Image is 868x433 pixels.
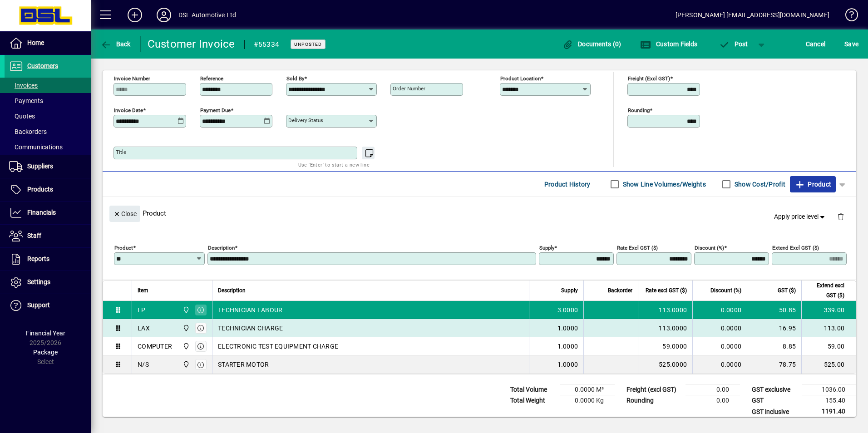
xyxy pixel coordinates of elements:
td: 0.0000 M³ [560,384,615,395]
button: Product [790,176,836,192]
button: Profile [149,7,178,23]
td: 339.00 [801,301,856,319]
div: COMPUTER [138,342,172,351]
a: Invoices [5,78,91,93]
mat-label: Discount (%) [695,245,724,251]
td: 8.85 [747,337,801,355]
span: Central [180,323,191,333]
span: Documents (0) [562,40,621,48]
button: Delete [830,206,852,227]
div: Customer Invoice [148,37,235,51]
span: Central [180,305,191,315]
span: Back [100,40,131,48]
td: 0.0000 [692,301,747,319]
td: 59.00 [801,337,856,355]
button: Save [842,36,861,52]
mat-label: Extend excl GST ($) [772,245,819,251]
span: Customers [27,62,58,69]
td: 525.00 [801,355,856,374]
a: Communications [5,139,91,155]
label: Show Cost/Profit [733,180,785,189]
span: Invoices [9,82,38,89]
td: 0.0000 Kg [560,395,615,406]
mat-label: Rate excl GST ($) [617,245,658,251]
button: Cancel [804,36,828,52]
mat-label: Delivery status [288,117,323,123]
span: 1.0000 [557,360,578,369]
td: GST inclusive [747,406,802,418]
div: [PERSON_NAME] [EMAIL_ADDRESS][DOMAIN_NAME] [676,8,829,22]
td: 1036.00 [802,384,856,395]
a: Home [5,32,91,54]
div: 113.0000 [644,305,687,315]
span: Unposted [294,41,322,47]
span: Settings [27,278,50,285]
a: Financials [5,202,91,224]
app-page-header-button: Delete [830,212,852,221]
button: Post [714,36,753,52]
mat-label: Order number [393,85,425,92]
span: Backorders [9,128,47,135]
div: LAX [138,324,150,333]
span: Product History [544,177,591,192]
button: Documents (0) [560,36,624,52]
span: STARTER MOTOR [218,360,269,369]
mat-label: Description [208,245,235,251]
span: Product [794,177,831,192]
td: 113.00 [801,319,856,337]
td: 155.40 [802,395,856,406]
span: Communications [9,143,63,151]
td: 50.85 [747,301,801,319]
td: 0.00 [686,384,740,395]
span: Home [27,39,44,46]
a: Staff [5,225,91,247]
span: Backorder [608,285,632,295]
span: Discount (%) [710,285,741,295]
a: Quotes [5,108,91,124]
div: 59.0000 [644,342,687,351]
td: Rounding [622,395,686,406]
span: TECHNICIAN LABOUR [218,305,282,315]
button: Add [120,7,149,23]
label: Show Line Volumes/Weights [621,180,706,189]
span: Rate excl GST ($) [646,285,687,295]
td: 1191.40 [802,406,856,418]
a: Support [5,294,91,317]
a: Products [5,178,91,201]
button: Back [98,36,133,52]
span: Support [27,301,50,309]
span: Reports [27,255,49,262]
a: Payments [5,93,91,108]
span: Financials [27,209,56,216]
mat-label: Sold by [286,75,304,82]
mat-label: Reference [200,75,223,82]
span: Close [113,207,137,221]
span: Central [180,359,191,369]
td: GST exclusive [747,384,802,395]
td: Total Volume [506,384,560,395]
button: Apply price level [770,209,830,225]
mat-label: Freight (excl GST) [628,75,670,82]
a: Backorders [5,124,91,139]
span: Central [180,341,191,351]
div: DSL Automotive Ltd [178,8,236,22]
td: 0.0000 [692,319,747,337]
div: Product [103,197,856,230]
span: Financial Year [26,330,65,337]
span: Package [33,349,58,356]
mat-label: Supply [539,245,554,251]
span: Quotes [9,113,35,120]
mat-label: Product [114,245,133,251]
a: Settings [5,271,91,294]
td: Total Weight [506,395,560,406]
span: TECHNICIAN CHARGE [218,324,283,333]
td: 16.95 [747,319,801,337]
a: Reports [5,248,91,271]
span: Supply [561,285,578,295]
span: Cancel [806,37,826,51]
span: 1.0000 [557,324,578,333]
mat-label: Rounding [628,107,650,113]
mat-label: Payment due [200,107,231,113]
td: 0.0000 [692,337,747,355]
button: Custom Fields [638,36,700,52]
